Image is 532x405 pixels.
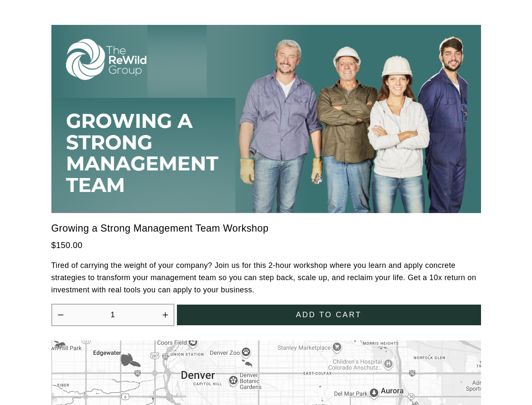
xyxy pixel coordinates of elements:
div: $150.00 [51,239,481,252]
div: Quantity [51,304,174,327]
button: Add to cart [177,305,481,326]
img: Growing a Strong Management Team Workshop [51,25,481,213]
a: Growing a Strong Management Team Workshop [51,221,269,236]
span: Add to cart [296,310,361,319]
p: Tired of carrying the weight of your company? Join us for this 2-hour workshop where you learn an... [51,259,481,296]
button: Increase quantity by 1 [162,311,169,319]
button: Decrease quantity by 1 [57,311,64,319]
